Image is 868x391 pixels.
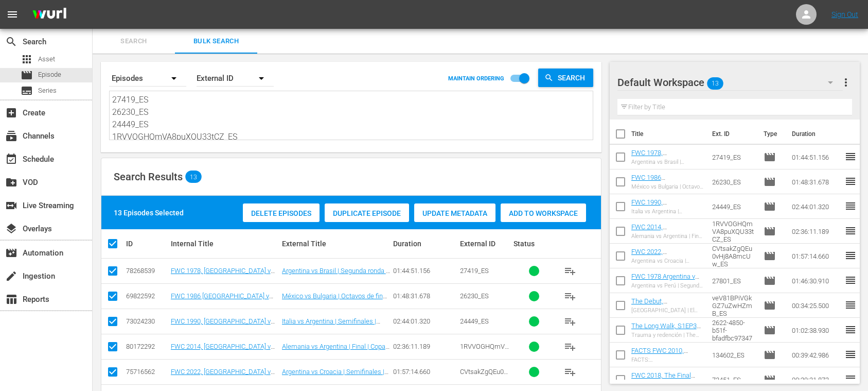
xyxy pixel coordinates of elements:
[708,169,759,194] td: 26230_ES
[764,176,776,188] span: Episode
[788,169,844,194] td: 01:48:31.678
[788,219,844,244] td: 02:36:11.189
[5,36,17,48] span: Search
[631,248,698,279] a: FWC 2022, [GEOGRAPHIC_DATA] v [GEOGRAPHIC_DATA], Semi-Finals - FMR (ES)
[393,343,457,350] div: 02:36:11.189
[844,225,857,237] span: reorder
[708,268,759,293] td: 27801_ES
[448,75,504,82] p: MAINTAIN ORDERING
[554,69,593,87] span: Search
[460,240,510,248] div: External ID
[38,86,57,96] span: Series
[764,250,776,262] span: Episode
[5,130,17,142] span: Channels
[171,267,276,290] a: FWC 1978, [GEOGRAPHIC_DATA] v [GEOGRAPHIC_DATA], Group Stage - FMR (ES)
[788,293,844,318] td: 00:34:25.500
[764,225,776,237] span: Episode
[706,120,757,148] th: Ext. ID
[840,76,852,89] span: more_vert
[631,332,704,338] div: Trauma y redención | The Long Walk
[558,309,582,334] button: playlist_add
[631,347,698,378] a: FACTS FWC 2010, [GEOGRAPHIC_DATA] v [GEOGRAPHIC_DATA] (ES)
[788,343,844,367] td: 00:39:42.986
[282,368,388,391] a: Argentina vs Croacia | Semifinales | Copa Mundial de la FIFA Catar 2022™ | Partido Completo
[38,54,55,64] span: Asset
[708,194,759,219] td: 24449_ES
[21,53,33,65] span: Asset
[564,265,576,277] span: playlist_add
[564,341,576,353] span: playlist_add
[631,371,695,387] a: FWC 2018, The Final (ES)
[788,268,844,293] td: 01:46:30.910
[764,275,776,287] span: Episode
[126,317,168,325] div: 73024230
[460,317,489,325] span: 24449_ES
[393,240,457,248] div: Duration
[243,209,320,217] span: Delete Episodes
[844,200,857,212] span: reorder
[126,240,168,248] div: ID
[5,176,17,189] span: VOD
[21,84,33,97] span: Series
[764,200,776,213] span: Episode
[282,267,390,298] a: Argentina vs Brasil | Segunda ronda | Copa Mundial de la FIFA [GEOGRAPHIC_DATA] 1978™ | Partido c...
[844,274,857,286] span: reorder
[558,259,582,283] button: playlist_add
[414,209,495,217] span: Update Metadata
[181,36,251,47] span: Bulk Search
[764,151,776,163] span: Episode
[243,203,320,222] button: Delete Episodes
[513,240,555,248] div: Status
[282,292,388,315] a: México vs Bulgaria | Octavos de final | Copa Mundial de la FIFA México 1986™ | Partido completo
[844,150,857,163] span: reorder
[764,373,776,386] span: Episode
[414,203,495,222] button: Update Metadata
[631,159,704,165] div: Argentina vs Brasil | Segunda ronda | Copa Mundial de la FIFA [GEOGRAPHIC_DATA] 1978™ | Partido c...
[708,145,759,169] td: 27419_ES
[844,175,857,188] span: reorder
[558,284,582,309] button: playlist_add
[708,244,759,268] td: CVtsakZgQEu0vHj8A8mcUw_ES
[764,299,776,312] span: Episode
[708,343,759,367] td: 134602_ES
[708,318,759,343] td: 2a1dda19-2622-4850-b51f-bfadfbc97347_ES
[786,120,847,148] th: Duration
[844,373,857,385] span: reorder
[564,366,576,378] span: playlist_add
[393,267,457,275] div: 01:44:51.156
[631,356,704,363] div: FACTS: [GEOGRAPHIC_DATA] vs. [GEOGRAPHIC_DATA] | [GEOGRAPHIC_DATA] 2010
[538,69,593,87] button: Search
[99,36,169,47] span: Search
[393,292,457,300] div: 01:48:31.678
[6,8,19,21] span: menu
[788,244,844,268] td: 01:57:14.660
[282,240,390,248] div: External Title
[631,208,704,215] div: Italia vs Argentina | Semifinales | Copa Mundial de la FIFA Italia 1990™ | Partido completo
[840,70,852,95] button: more_vert
[171,240,279,248] div: Internal Title
[757,120,786,148] th: Type
[631,297,694,320] a: The Debut, [GEOGRAPHIC_DATA] (ES)
[126,368,168,376] div: 75716562
[5,270,17,282] span: Ingestion
[844,249,857,262] span: reorder
[631,273,699,296] a: FWC 1978 Argentina v [GEOGRAPHIC_DATA], Group Stage - FMR (ES)
[708,293,759,318] td: veV81BPiVGkGZ7uZwHZmB_ES
[282,343,389,373] a: Alemania vs Argentina | Final | Copa Mundial de la FIFA [GEOGRAPHIC_DATA] 2014™ | Partido completo
[631,233,704,240] div: Alemania vs Argentina | Final | Copa Mundial de la FIFA [GEOGRAPHIC_DATA] 2014™ | Partido completo
[631,282,704,289] div: Argentina vs Perú | Segunda ronda | Copa Mundial de la FIFA Argentina 1978™ | Partido completo
[844,324,857,336] span: reorder
[460,267,489,275] span: 27419_ES
[631,198,698,229] a: FWC 1990, [GEOGRAPHIC_DATA] v [GEOGRAPHIC_DATA], Semi-Finals - FMR (ES)
[631,120,706,148] th: Title
[831,10,858,19] a: Sign Out
[112,94,593,141] textarea: 27419_ES 26230_ES 24449_ES 1RVVOGHQmVA8puXQU33tCZ_ES CVtsakZgQEu0vHj8A8mcUw_ES 27801_ES veV81BPiV...
[460,292,489,300] span: 26230_ES
[631,149,699,180] a: FWC 1978, [GEOGRAPHIC_DATA] v [GEOGRAPHIC_DATA], Group Stage - FMR (ES)
[126,292,168,300] div: 69822592
[631,223,698,254] a: FWC 2014, [GEOGRAPHIC_DATA] v [GEOGRAPHIC_DATA], Final - FMR (ES)
[325,203,409,222] button: Duplicate Episode
[764,324,776,336] span: Episode
[325,209,409,217] span: Duplicate Episode
[631,174,698,205] a: FWC 1986 [GEOGRAPHIC_DATA] v [GEOGRAPHIC_DATA], Round of 16 (ES)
